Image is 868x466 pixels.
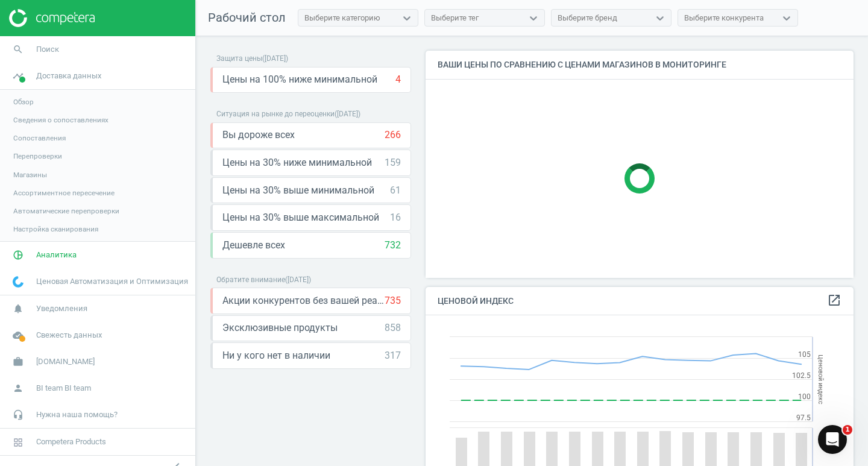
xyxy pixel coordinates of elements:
span: Магазины [13,170,47,180]
div: 16 [390,211,401,224]
div: Выберите тег [431,13,479,24]
iframe: Intercom live chat [818,425,847,454]
span: Обзор [13,97,34,107]
i: headset_mic [7,403,30,426]
span: ( [DATE] ) [262,54,288,63]
tspan: Ценовой индекс [817,354,825,405]
a: open_in_new [827,293,841,309]
i: search [7,38,30,61]
div: Выберите конкурента [684,13,764,24]
span: Сопоставления [13,133,66,143]
div: Выберите категорию [304,13,380,24]
div: 732 [385,239,401,252]
text: 100 [798,392,811,401]
span: Ценовая Автоматизация и Оптимизация [36,276,188,287]
span: Рабочий стол [208,10,286,25]
text: 97.5 [796,414,811,422]
span: Дешевле всех [222,239,285,252]
span: Цены на 100% ниже минимальной [222,73,377,86]
span: Ситуация на рынке до переоценки [216,110,335,118]
div: 735 [385,294,401,307]
div: Выберите бренд [558,13,617,24]
i: open_in_new [827,293,841,307]
h4: Ваши цены по сравнению с ценами магазинов в мониторинге [426,51,854,79]
i: work [7,350,30,373]
span: Нужна наша помощь? [36,409,118,420]
span: Цены на 30% выше максимальной [222,211,379,224]
span: Ассортиментное пересечение [13,188,115,198]
text: 105 [798,350,811,359]
span: 1 [843,425,852,435]
span: Цены на 30% выше минимальной [222,184,374,197]
span: ( [DATE] ) [285,276,311,284]
div: 266 [385,128,401,142]
span: Цены на 30% ниже минимальной [222,156,372,169]
span: Акции конкурентов без вашей реакции [222,294,385,307]
span: Вы дороже всех [222,128,295,142]
img: wGWNvw8QSZomAAAAABJRU5ErkJggg== [13,276,24,288]
span: Поиск [36,44,59,55]
span: Ни у кого нет в наличии [222,349,330,362]
i: person [7,377,30,400]
i: timeline [7,65,30,87]
span: Перепроверки [13,151,62,161]
i: notifications [7,297,30,320]
span: Эксклюзивные продукты [222,321,338,335]
span: BI team BI team [36,383,91,394]
span: Сведения о сопоставлениях [13,115,108,125]
span: Доставка данных [36,71,101,81]
span: Уведомления [36,303,87,314]
div: 61 [390,184,401,197]
i: pie_chart_outlined [7,244,30,266]
div: 317 [385,349,401,362]
div: 858 [385,321,401,335]
div: 159 [385,156,401,169]
h4: Ценовой индекс [426,287,854,315]
span: Защита цены [216,54,262,63]
img: ajHJNr6hYgQAAAAASUVORK5CYII= [9,9,95,27]
i: cloud_done [7,324,30,347]
span: ( [DATE] ) [335,110,360,118]
span: Настройка сканирования [13,224,98,234]
span: Автоматические перепроверки [13,206,119,216]
span: [DOMAIN_NAME] [36,356,95,367]
text: 102.5 [792,371,811,380]
span: Аналитика [36,250,77,260]
span: Competera Products [36,436,106,447]
span: Обратите внимание [216,276,285,284]
span: Свежесть данных [36,330,102,341]
div: 4 [395,73,401,86]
